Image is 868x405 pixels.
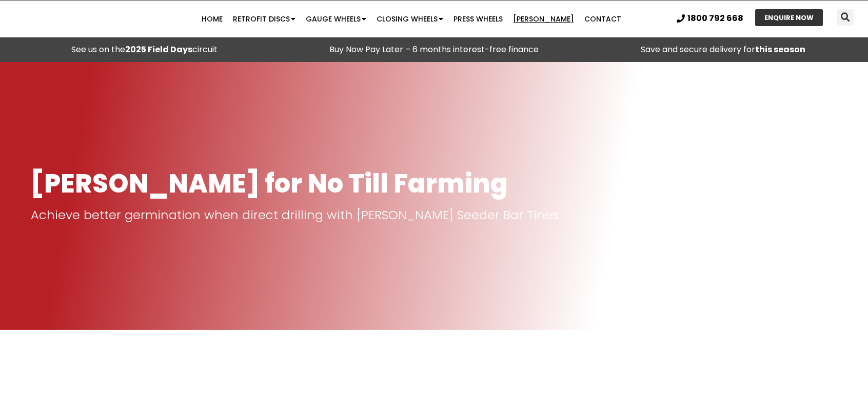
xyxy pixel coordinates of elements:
img: Ryan NT logo [31,3,133,35]
a: Closing Wheels [371,9,448,29]
div: See us on the circuit [5,42,284,57]
nav: Menu [168,9,655,29]
div: Search [837,9,854,26]
p: Buy Now Pay Later – 6 months interest-free finance [294,42,574,57]
a: Retrofit Discs [228,9,301,29]
a: Home [196,9,228,29]
a: Gauge Wheels [301,9,371,29]
strong: this season [755,44,805,55]
a: Press Wheels [448,9,508,29]
h1: [PERSON_NAME] for No Till Farming [31,169,837,198]
a: Contact [579,9,626,29]
a: ENQUIRE NOW [755,9,823,26]
a: 1800 792 668 [677,14,743,23]
span: 1800 792 668 [687,14,743,23]
a: [PERSON_NAME] [508,9,579,29]
p: Achieve better germination when direct drilling with [PERSON_NAME] Seeder Bar Tines [31,208,837,222]
p: Save and secure delivery for [584,42,863,57]
a: 2025 Field Days [125,44,192,55]
span: ENQUIRE NOW [764,14,814,21]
